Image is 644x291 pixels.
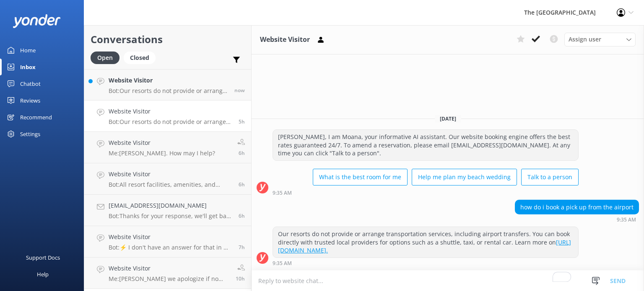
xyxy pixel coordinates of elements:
[252,270,644,291] textarea: To enrich screen reader interactions, please activate Accessibility in Grammarly extension settings
[412,169,517,185] button: Help me plan my beach wedding
[617,217,636,222] strong: 9:35 AM
[515,200,639,214] div: how do i book a pick up from the airport
[84,226,251,258] a: Website VisitorBot:⚡ I don't have an answer for that in my knowledge base. Please try and rephras...
[569,35,601,44] span: Assign user
[124,53,160,62] a: Closed
[273,191,292,196] strong: 9:35 AM
[84,195,251,226] a: [EMAIL_ADDRESS][DOMAIN_NAME]Bot:Thanks for your response, we'll get back to you as soon as we can...
[239,212,245,219] span: Oct 07 2025 03:00pm (UTC -10:00) Pacific/Honolulu
[515,216,639,222] div: Oct 07 2025 03:35pm (UTC -10:00) Pacific/Honolulu
[13,14,61,28] img: yonder-white-logo.png
[273,190,579,196] div: Oct 07 2025 03:35pm (UTC -10:00) Pacific/Honolulu
[84,163,251,195] a: Website VisitorBot:All resort facilities, amenities, and services, including the restaurant, bar,...
[239,149,245,157] span: Oct 07 2025 03:09pm (UTC -10:00) Pacific/Honolulu
[564,33,636,46] div: Assign User
[234,87,245,94] span: Oct 07 2025 09:29pm (UTC -10:00) Pacific/Honolulu
[84,100,251,132] a: Website VisitorBot:Our resorts do not provide or arrange transportation services, including airpo...
[109,149,215,157] p: Me: [PERSON_NAME]. How may I help?
[278,238,571,255] a: [URL][DOMAIN_NAME].
[109,138,215,147] h4: Website Visitor
[91,53,124,62] a: Open
[239,181,245,188] span: Oct 07 2025 03:04pm (UTC -10:00) Pacific/Honolulu
[109,275,229,283] p: Me: [PERSON_NAME] we apologize if no one has gotten back to you on your message you may contact o...
[521,169,579,185] button: Talk to a person
[313,169,408,185] button: What is the best room for me
[109,232,232,242] h4: Website Visitor
[109,107,232,116] h4: Website Visitor
[109,212,232,220] p: Bot: Thanks for your response, we'll get back to you as soon as we can during opening hours.
[109,244,232,251] p: Bot: ⚡ I don't have an answer for that in my knowledge base. Please try and rephrase your questio...
[84,258,251,289] a: Website VisitorMe:[PERSON_NAME] we apologize if no one has gotten back to you on your message you...
[109,264,229,273] h4: Website Visitor
[435,115,461,122] span: [DATE]
[239,118,245,125] span: Oct 07 2025 03:35pm (UTC -10:00) Pacific/Honolulu
[109,118,232,126] p: Bot: Our resorts do not provide or arrange transportation services, including airport transfers. ...
[273,261,292,266] strong: 9:35 AM
[91,31,245,47] h2: Conversations
[109,76,228,85] h4: Website Visitor
[124,52,156,64] div: Closed
[20,75,41,92] div: Chatbot
[37,266,49,283] div: Help
[273,260,579,266] div: Oct 07 2025 03:35pm (UTC -10:00) Pacific/Honolulu
[20,42,36,59] div: Home
[109,201,232,210] h4: [EMAIL_ADDRESS][DOMAIN_NAME]
[20,92,40,109] div: Reviews
[109,87,228,95] p: Bot: Our resorts do not provide or arrange transportation services, including airport transfers. ...
[20,109,52,126] div: Recommend
[20,59,36,75] div: Inbox
[273,227,578,258] div: Our resorts do not provide or arrange transportation services, including airport transfers. You c...
[109,170,232,179] h4: Website Visitor
[84,132,251,163] a: Website VisitorMe:[PERSON_NAME]. How may I help?6h
[239,244,245,251] span: Oct 07 2025 02:05pm (UTC -10:00) Pacific/Honolulu
[236,275,245,282] span: Oct 07 2025 11:26am (UTC -10:00) Pacific/Honolulu
[20,126,40,142] div: Settings
[109,181,232,188] p: Bot: All resort facilities, amenities, and services, including the restaurant, bar, pool, sun lou...
[273,130,578,160] div: [PERSON_NAME], I am Moana, your informative AI assistant. Our website booking engine offers the b...
[26,249,60,266] div: Support Docs
[260,34,310,45] h3: Website Visitor
[84,69,251,100] a: Website VisitorBot:Our resorts do not provide or arrange transportation services, including airpo...
[91,52,119,64] div: Open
